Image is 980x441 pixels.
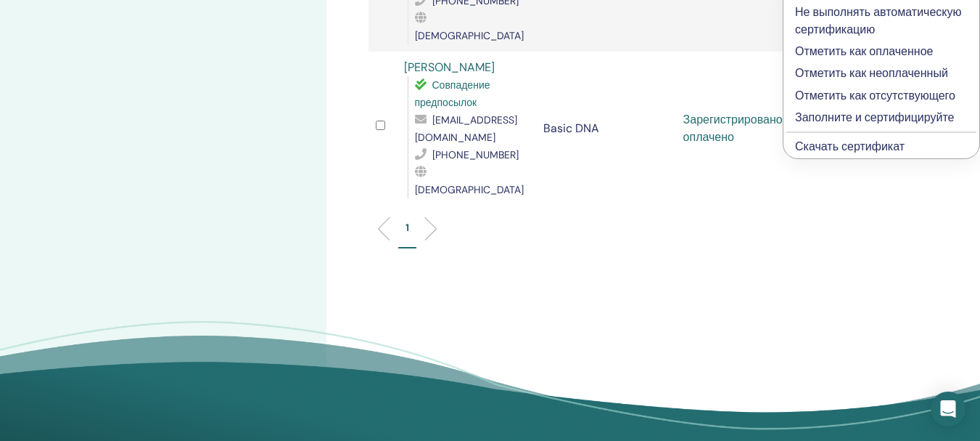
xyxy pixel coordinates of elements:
p: Отметить как неоплаченный [795,65,968,82]
p: Отметить как оплаченное [795,43,968,60]
a: [PERSON_NAME] [404,60,495,75]
p: Отметить как отсутствующего [795,87,968,105]
div: Open Intercom Messenger [931,392,965,426]
p: Заполните и сертифицируйте [795,109,968,126]
p: Не выполнять автоматическую сертификацию [795,4,968,39]
a: Скачать сертификат [795,139,905,154]
td: Basic DNA [536,52,676,206]
span: [PHONE_NUMBER] [432,148,519,161]
span: [DEMOGRAPHIC_DATA] [415,183,524,196]
span: [DEMOGRAPHIC_DATA] [415,29,524,42]
p: 1 [405,220,409,235]
span: Совпадение предпосылок [415,78,490,109]
span: [EMAIL_ADDRESS][DOMAIN_NAME] [415,113,517,144]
